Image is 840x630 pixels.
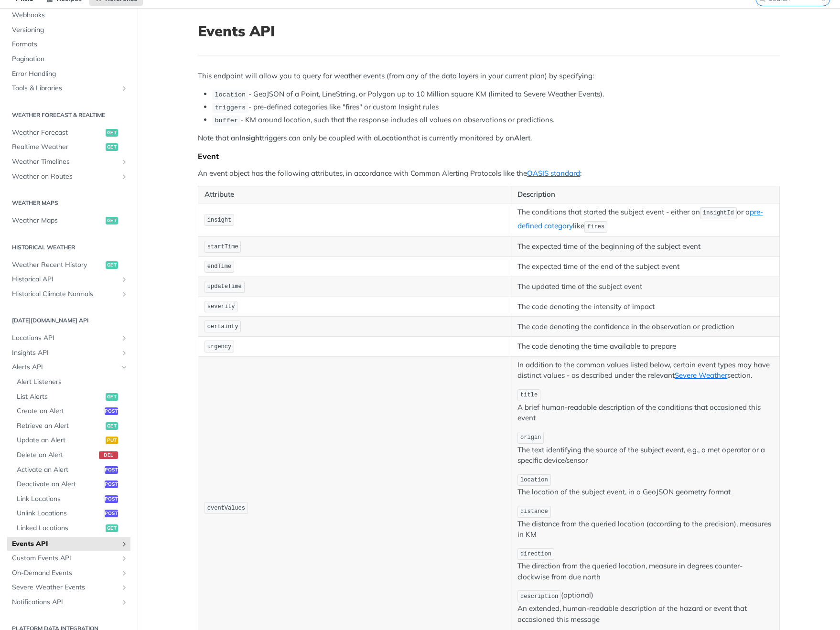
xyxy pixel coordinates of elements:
a: Versioning [7,23,130,37]
button: Show subpages for Weather on Routes [120,173,128,181]
span: post [105,481,118,488]
a: Pagination [7,52,130,66]
a: Error Handling [7,67,130,81]
a: Linked Locationsget [12,521,130,535]
p: The updated time of the subject event [517,281,773,292]
span: location [215,91,246,98]
p: The expected time of the end of the subject event [517,261,773,272]
span: get [106,422,118,430]
li: - pre-defined categories like "fires" or custom Insight rules [212,102,780,113]
span: Severe Weather Events [12,583,118,592]
span: Alert Listeners [17,377,128,387]
span: Activate an Alert [17,465,102,475]
p: The distance from the queried location (according to the precision), measures in KM [517,505,773,540]
a: Tools & LibrariesShow subpages for Tools & Libraries [7,81,130,96]
a: Alerts APIHide subpages for Alerts API [7,360,130,374]
a: List Alertsget [12,390,130,404]
span: del [99,451,118,459]
p: This endpoint will allow you to query for weather events (from any of the data layers in your cur... [198,71,780,82]
a: Link Locationspost [12,492,130,506]
a: Weather Mapsget [7,214,130,228]
span: get [106,393,118,401]
a: Activate an Alertpost [12,463,130,477]
button: Show subpages for Historical API [120,276,128,283]
span: description [520,593,558,600]
button: Show subpages for On-Demand Events [120,569,128,577]
button: Show subpages for Tools & Libraries [120,85,128,92]
h2: Historical Weather [7,243,130,252]
span: urgency [207,343,231,350]
span: Versioning [12,25,128,35]
button: Show subpages for Weather Timelines [120,158,128,166]
p: The expected time of the beginning of the subject event [517,241,773,252]
p: Note that an triggers can only be coupled with a that is currently monitored by an . [198,133,780,144]
span: List Alerts [17,392,103,402]
p: The text identifying the source of the subject event, e.g., a met operator or a specific device/s... [517,431,773,466]
span: Weather Recent History [12,260,103,270]
strong: Alert [514,133,530,142]
button: Hide subpages for Alerts API [120,363,128,371]
button: Show subpages for Locations API [120,334,128,342]
span: Linked Locations [17,523,103,533]
a: OASIS standard [527,169,580,178]
a: Weather Forecastget [7,126,130,140]
span: endTime [207,263,231,270]
span: origin [520,434,541,441]
a: Alert Listeners [12,375,130,389]
span: put [106,437,118,444]
span: startTime [207,244,238,250]
div: Event [198,151,780,161]
span: direction [520,551,551,557]
strong: Location [378,133,407,142]
span: Link Locations [17,494,102,504]
a: Custom Events APIShow subpages for Custom Events API [7,551,130,566]
strong: Insight [239,133,262,142]
a: Update an Alertput [12,433,130,448]
p: An event object has the following attributes, in accordance with Common Alerting Protocols like t... [198,168,780,179]
li: - KM around location, such that the response includes all values on observations or predictions. [212,115,780,126]
span: Webhooks [12,11,128,20]
span: Tools & Libraries [12,84,118,93]
a: Historical APIShow subpages for Historical API [7,272,130,287]
span: Events API [12,539,118,549]
p: The code denoting the intensity of impact [517,301,773,312]
span: Formats [12,40,128,49]
a: Insights APIShow subpages for Insights API [7,346,130,360]
a: Severe Weather [675,371,727,380]
span: triggers [215,104,246,111]
a: Events APIShow subpages for Events API [7,537,130,551]
span: insight [207,217,231,224]
button: Show subpages for Events API [120,540,128,548]
span: post [105,495,118,503]
span: On-Demand Events [12,568,118,578]
p: A brief human-readable description of the conditions that occasioned this event [517,388,773,424]
button: Show subpages for Severe Weather Events [120,584,128,591]
h2: Weather Maps [7,199,130,207]
a: Notifications APIShow subpages for Notifications API [7,595,130,609]
a: Retrieve an Alertget [12,419,130,433]
span: severity [207,303,235,310]
span: Deactivate an Alert [17,480,102,489]
p: (optional) An extended, human-readable description of the hazard or event that occasioned this me... [517,589,773,625]
a: Create an Alertpost [12,404,130,418]
span: certainty [207,323,238,330]
span: get [106,261,118,269]
a: Unlink Locationspost [12,506,130,521]
a: Deactivate an Alertpost [12,477,130,491]
span: insightId [703,210,734,216]
span: Weather Forecast [12,128,103,138]
span: location [520,477,548,483]
span: post [105,466,118,474]
span: Update an Alert [17,436,103,445]
p: In addition to the common values listed below, certain event types may have distinct values - as ... [517,360,773,381]
span: Realtime Weather [12,142,103,152]
button: Show subpages for Insights API [120,349,128,357]
span: Delete an Alert [17,450,97,460]
p: Attribute [205,189,505,200]
a: Realtime Weatherget [7,140,130,154]
h2: [DATE][DOMAIN_NAME] API [7,316,130,325]
span: Retrieve an Alert [17,421,103,431]
span: Historical Climate Normals [12,289,118,299]
span: buffer [215,117,238,124]
span: distance [520,508,548,515]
